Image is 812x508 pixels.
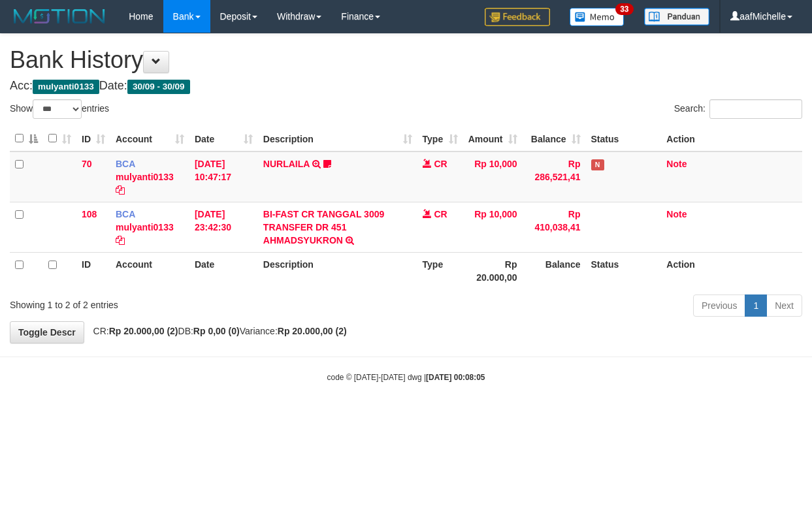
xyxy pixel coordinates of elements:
[116,159,135,169] span: BCA
[110,252,189,289] th: Account
[33,99,82,119] select: Showentries
[463,252,523,289] th: Rp 20.000,00
[674,99,802,119] label: Search:
[76,252,110,289] th: ID
[523,202,586,252] td: Rp 410,038,41
[258,252,417,289] th: Description
[109,326,178,336] strong: Rp 20.000,00 (2)
[661,126,802,151] th: Action
[463,126,523,151] th: Amount: activate to sort column ascending
[87,326,347,336] span: CR: DB: Variance:
[463,151,523,202] td: Rp 10,000
[523,126,586,151] th: Balance: activate to sort column ascending
[463,202,523,252] td: Rp 10,000
[709,99,802,119] input: Search:
[523,252,586,289] th: Balance
[434,209,447,219] span: CR
[116,222,174,232] a: mulyanti0133
[189,151,258,202] td: [DATE] 10:47:17
[82,159,92,169] span: 70
[644,8,709,25] img: panduan.png
[189,252,258,289] th: Date
[745,294,767,317] a: 1
[523,151,586,202] td: Rp 286,521,41
[10,99,109,119] label: Show entries
[10,47,802,73] h1: Bank History
[586,126,662,151] th: Status
[258,126,417,151] th: Description: activate to sort column ascending
[10,293,329,311] div: Showing 1 to 2 of 2 entries
[693,294,745,317] a: Previous
[434,159,447,169] span: CR
[263,209,384,246] a: BI-FAST CR TANGGAL 3009 TRANSFER DR 451 AHMADSYUKRON
[417,126,463,151] th: Type: activate to sort column ascending
[485,8,550,26] img: Feedback.jpg
[417,252,463,289] th: Type
[591,159,604,170] span: Has Note
[426,373,485,382] strong: [DATE] 00:08:05
[661,252,802,289] th: Action
[766,294,802,317] a: Next
[189,202,258,252] td: [DATE] 23:42:30
[76,126,110,151] th: ID: activate to sort column ascending
[82,209,97,219] span: 108
[327,373,485,382] small: code © [DATE]-[DATE] dwg |
[570,8,625,26] img: Button%20Memo.svg
[666,209,687,219] a: Note
[33,80,99,94] span: mulyanti0133
[127,80,190,94] span: 30/09 - 30/09
[666,159,687,169] a: Note
[116,185,125,195] a: Copy mulyanti0133 to clipboard
[116,172,174,182] a: mulyanti0133
[193,326,240,336] strong: Rp 0,00 (0)
[10,126,43,151] th: : activate to sort column descending
[10,80,802,93] h4: Acc: Date:
[116,209,135,219] span: BCA
[263,159,310,169] a: NURLAILA
[615,3,633,15] span: 33
[586,252,662,289] th: Status
[10,7,109,26] img: MOTION_logo.png
[278,326,347,336] strong: Rp 20.000,00 (2)
[10,321,84,343] a: Toggle Descr
[189,126,258,151] th: Date: activate to sort column ascending
[116,235,125,246] a: Copy mulyanti0133 to clipboard
[43,126,76,151] th: : activate to sort column ascending
[110,126,189,151] th: Account: activate to sort column ascending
